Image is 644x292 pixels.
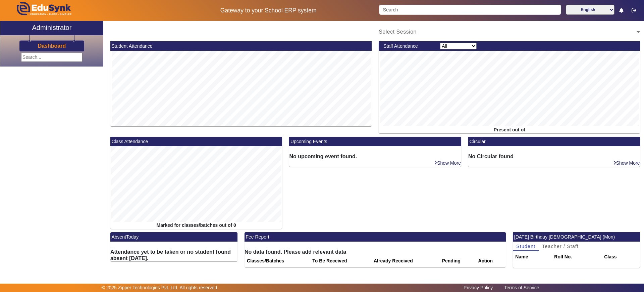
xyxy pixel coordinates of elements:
h2: Administrator [32,24,72,32]
div: Staff Attendance [380,43,437,50]
th: Name [513,251,552,263]
mat-card-header: Upcoming Events [289,137,461,146]
span: Teacher / Staff [542,244,579,249]
mat-card-header: Fee Report [245,232,506,242]
mat-card-header: [DATE] Birthday [DEMOGRAPHIC_DATA] (Mon) [513,232,640,242]
a: Show More [613,160,640,166]
th: Pending [440,255,476,267]
mat-card-header: Student Attendance [110,41,372,51]
span: Select Session [379,29,417,35]
h6: Attendance yet to be taken or no student found absent [DATE]. [110,249,237,261]
a: Administrator [0,21,103,35]
h6: No data found. Please add relevant data [245,249,506,255]
mat-card-header: Class Attendance [110,137,282,146]
input: Search... [21,53,83,62]
th: Roll No. [552,251,602,263]
p: © 2025 Zipper Technologies Pvt. Ltd. All rights reserved. [102,284,219,291]
h6: No Circular found [468,153,640,160]
th: To Be Received [310,255,371,267]
div: Present out of [379,126,640,133]
input: Search [379,5,561,15]
a: Privacy Policy [460,283,496,292]
div: Marked for classes/batches out of 0 [110,222,282,229]
mat-card-header: Circular [468,137,640,146]
h3: Dashboard [38,43,66,49]
h6: No upcoming event found. [289,153,461,160]
a: Show More [434,160,461,166]
th: Classes/Batches [245,255,310,267]
span: Student [516,244,535,249]
th: Class [602,251,640,263]
th: Action [476,255,506,267]
a: Dashboard [38,42,66,49]
h5: Gateway to your School ERP system [165,7,372,14]
th: Already Received [371,255,440,267]
mat-card-header: AbsentToday [110,232,237,242]
a: Terms of Service [501,283,542,292]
